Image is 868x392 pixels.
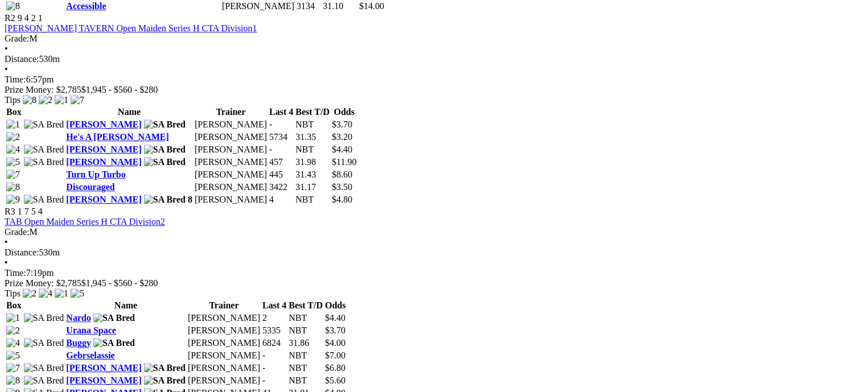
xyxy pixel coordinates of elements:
[24,119,64,130] img: SA Bred
[187,300,261,311] th: Trainer
[288,325,323,336] td: NBT
[295,119,330,130] td: NBT
[66,195,141,204] a: [PERSON_NAME]
[194,144,268,155] td: [PERSON_NAME]
[144,145,186,155] img: SA Bred
[5,75,26,84] span: Time:
[71,288,84,299] img: 5
[5,85,863,95] div: Prize Money: $2,785
[288,362,323,374] td: NBT
[322,1,357,12] td: 31.10
[6,132,20,142] img: 2
[188,195,192,204] span: 8
[6,145,20,155] img: 4
[66,182,114,192] a: Discouraged
[5,247,863,258] div: 530m
[6,313,20,323] img: 1
[6,119,20,130] img: 1
[5,54,39,64] span: Distance:
[66,313,91,323] a: Nardo
[269,131,294,143] td: 5734
[194,156,268,168] td: [PERSON_NAME]
[5,54,863,64] div: 530m
[325,325,345,335] span: $3.70
[24,363,64,373] img: SA Bred
[6,107,22,117] span: Box
[288,375,323,386] td: NBT
[24,313,64,323] img: SA Bred
[65,106,193,118] th: Name
[187,312,261,324] td: [PERSON_NAME]
[269,144,294,155] td: -
[5,13,15,23] span: R2
[262,350,287,361] td: -
[144,195,186,205] img: SA Bred
[6,195,20,205] img: 9
[66,363,141,373] a: [PERSON_NAME]
[5,75,863,85] div: 6:57pm
[81,278,158,288] span: $1,945 - $560 - $280
[5,288,20,298] span: Tips
[6,170,20,180] img: 7
[187,350,261,361] td: [PERSON_NAME]
[221,1,295,12] td: [PERSON_NAME]
[295,144,330,155] td: NBT
[325,313,345,323] span: $4.40
[187,375,261,386] td: [PERSON_NAME]
[6,300,22,310] span: Box
[194,119,268,130] td: [PERSON_NAME]
[187,362,261,374] td: [PERSON_NAME]
[296,1,321,12] td: 3134
[187,337,261,349] td: [PERSON_NAME]
[144,363,186,373] img: SA Bred
[332,182,352,192] span: $3.50
[66,338,91,348] a: Buggy
[332,119,352,129] span: $3.70
[144,119,186,130] img: SA Bred
[269,181,294,193] td: 3422
[325,350,345,360] span: $7.00
[66,1,106,11] a: Accessible
[5,95,20,105] span: Tips
[269,156,294,168] td: 457
[24,338,64,348] img: SA Bred
[66,170,125,179] a: Turn Up Turbo
[23,288,36,299] img: 2
[18,13,43,23] span: 9 4 2 1
[39,95,52,105] img: 2
[5,207,15,216] span: R3
[5,44,8,53] span: •
[262,375,287,386] td: -
[331,106,357,118] th: Odds
[66,325,116,335] a: Urana Space
[332,157,356,167] span: $11.90
[5,34,30,43] span: Grade:
[269,106,294,118] th: Last 4
[66,145,141,154] a: [PERSON_NAME]
[262,337,287,349] td: 6824
[5,278,863,288] div: Prize Money: $2,785
[269,119,294,130] td: -
[5,23,257,33] a: [PERSON_NAME] TAVERN Open Maiden Series H CTA Division1
[39,288,52,299] img: 4
[295,169,330,180] td: 31.43
[6,376,20,386] img: 8
[5,217,165,226] a: TAB Open Maiden Series H CTA Division2
[6,325,20,336] img: 2
[55,288,68,299] img: 1
[6,338,20,348] img: 4
[66,132,168,142] a: He's A [PERSON_NAME]
[71,95,84,105] img: 7
[288,350,323,361] td: NBT
[324,300,346,311] th: Odds
[295,181,330,193] td: 31.17
[194,169,268,180] td: [PERSON_NAME]
[5,227,863,237] div: M
[55,95,68,105] img: 1
[295,106,330,118] th: Best T/D
[194,194,268,205] td: [PERSON_NAME]
[295,194,330,205] td: NBT
[269,194,294,205] td: 4
[6,350,20,361] img: 5
[6,182,20,192] img: 8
